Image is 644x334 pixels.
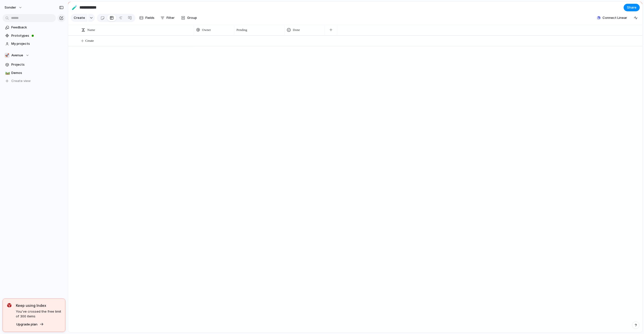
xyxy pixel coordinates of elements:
span: Upgrade plan [16,322,37,327]
span: Pending [236,27,247,32]
span: Owner [202,27,211,32]
span: Feedback [11,25,64,30]
span: Create [74,15,85,20]
span: Avenue [11,53,23,58]
div: 🧪 [72,4,77,11]
button: 🚀Avenue [3,52,65,59]
span: Connect Linear [602,15,627,20]
button: Connect Linear [595,14,629,22]
a: Feedback [3,24,65,31]
button: 🛤️ [5,70,10,75]
span: Demos [11,70,64,75]
span: Create [85,38,94,43]
span: Keep using Index [16,303,61,308]
span: Projects [11,62,64,67]
span: Done [293,27,300,32]
button: Fields [137,14,156,22]
span: Create view [11,78,31,83]
a: 🛤️Demos [3,69,65,77]
button: 🧪 [70,4,78,12]
span: My projects [11,41,64,46]
button: Filter [158,14,177,22]
span: Filter [167,15,175,20]
button: Upgrade plan [15,321,45,328]
button: sonder [2,4,25,12]
span: Group [187,15,197,20]
div: 🛤️ [5,70,9,76]
span: sonder [5,5,16,10]
button: Share [624,4,640,11]
a: Prototypes [3,32,65,39]
span: Prototypes [11,33,64,38]
button: Create view [3,77,65,85]
span: Share [627,5,636,10]
button: Create [71,14,88,22]
span: You've crossed the free limit of 300 items [16,309,61,319]
button: Group [179,14,199,22]
a: Projects [3,61,65,68]
span: Fields [145,15,154,20]
div: 🚀 [5,53,10,58]
span: Name [87,27,95,32]
a: My projects [3,40,65,48]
